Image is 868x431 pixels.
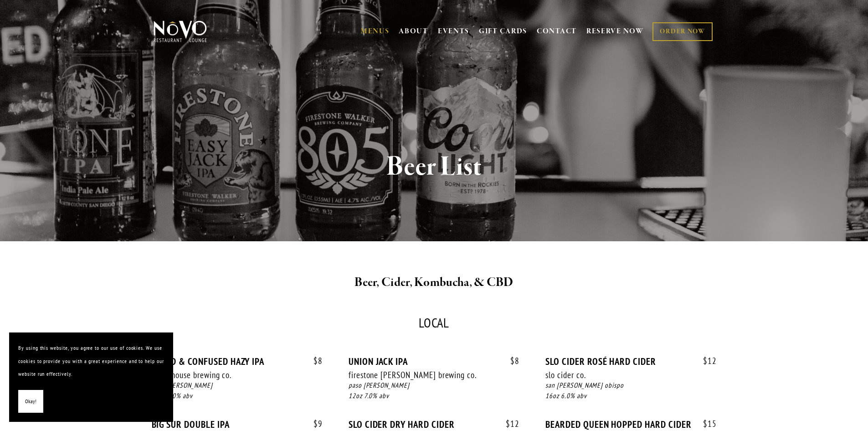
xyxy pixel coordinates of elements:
[304,356,323,366] span: 8
[545,369,690,381] div: slo cider co.
[501,356,519,366] span: 8
[18,390,43,413] button: Okay!
[545,380,716,391] div: san [PERSON_NAME] obispo
[703,418,708,429] span: $
[497,419,519,429] span: 12
[694,419,717,429] span: 15
[586,23,644,40] a: RESERVE NOW
[694,356,717,366] span: 12
[18,342,164,381] p: By using this website, you agree to our use of cookies. We use cookies to provide you with a grea...
[152,369,297,381] div: barrelhouse brewing co.
[506,418,510,429] span: $
[152,356,323,367] div: HAZED & CONFUSED HAZY IPA
[169,273,700,292] h2: Beer, Cider, Kombucha, & CBD
[152,419,323,430] div: BIG SUR DOUBLE IPA
[313,418,318,429] span: $
[703,355,708,366] span: $
[304,419,323,429] span: 9
[545,356,716,367] div: SLO CIDER ROSÉ HARD CIDER
[9,332,173,422] section: Cookie banner
[349,380,519,391] div: paso [PERSON_NAME]
[349,391,519,401] div: 12oz 7.0% abv
[152,20,209,43] img: Novo Restaurant &amp; Lounge
[479,23,527,40] a: GIFT CARDS
[399,27,428,36] a: ABOUT
[438,27,469,36] a: EVENTS
[25,395,36,408] span: Okay!
[349,369,493,381] div: firestone [PERSON_NAME] brewing co.
[169,152,700,182] h1: Beer List
[152,380,323,391] div: paso [PERSON_NAME]
[361,27,390,36] a: MENUS
[652,22,712,41] a: ORDER NOW
[537,23,577,40] a: CONTACT
[510,355,515,366] span: $
[545,419,716,430] div: BEARDED QUEEN HOPPED HARD CIDER
[152,391,323,401] div: 12oz 6.0% abv
[313,355,318,366] span: $
[545,391,716,401] div: 16oz 6.0% abv
[152,317,717,330] div: LOCAL
[349,419,519,430] div: SLO CIDER DRY HARD CIDER
[349,356,519,367] div: UNION JACK IPA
